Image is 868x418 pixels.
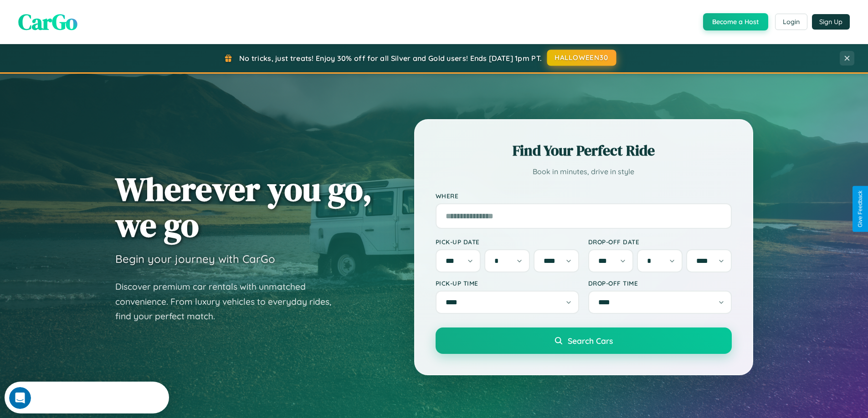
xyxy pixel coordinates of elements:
[436,141,732,161] h2: Find Your Perfect Ride
[115,279,343,324] p: Discover premium car rentals with unmatched convenience. From luxury vehicles to everyday rides, ...
[436,279,579,287] label: Pick-up Time
[115,171,372,243] h1: Wherever you go, we go
[588,238,732,246] label: Drop-off Date
[436,327,732,354] button: Search Cars
[812,14,850,30] button: Sign Up
[568,336,613,346] span: Search Cars
[703,13,768,30] button: Become a Host
[18,7,77,37] span: CarGo
[588,279,732,287] label: Drop-off Time
[5,382,169,413] iframe: Intercom live chat discovery launcher
[857,191,863,227] div: Give Feedback
[9,387,31,409] iframe: Intercom live chat
[436,165,732,178] p: Book in minutes, drive in style
[436,192,732,200] label: Where
[239,54,542,63] span: No tricks, just treats! Enjoy 30% off for all Silver and Gold users! Ends [DATE] 1pm PT.
[436,238,579,246] label: Pick-up Date
[775,14,807,30] button: Login
[115,252,275,266] h3: Begin your journey with CarGo
[547,50,616,66] button: HALLOWEEN30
